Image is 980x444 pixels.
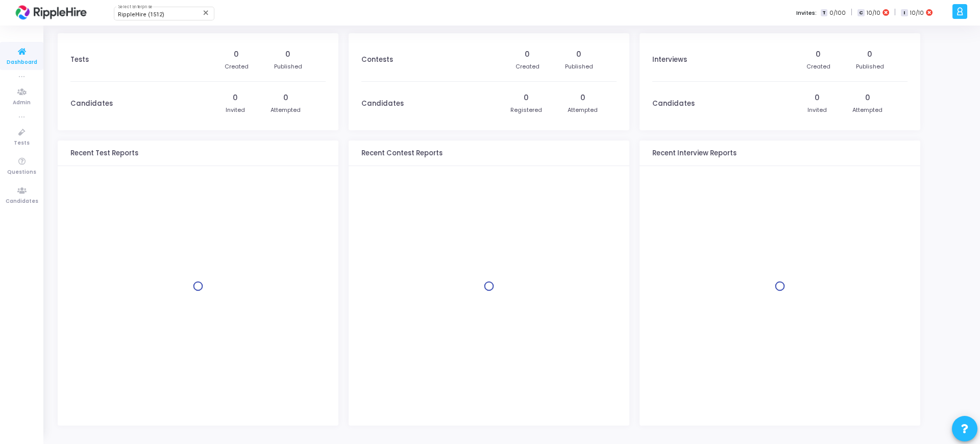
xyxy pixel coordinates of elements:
div: Attempted [568,106,598,114]
div: 0 [525,49,530,60]
div: 0 [576,49,581,60]
div: Published [856,62,884,71]
div: 0 [815,92,820,103]
div: 0 [580,92,585,103]
div: 0 [867,49,872,60]
h3: Candidates [70,100,113,108]
h3: Recent Interview Reports [652,149,737,157]
div: Invited [807,106,827,114]
span: 0/100 [829,9,846,17]
div: Attempted [271,106,301,114]
div: 0 [234,49,239,60]
div: 0 [233,92,238,103]
span: RippleHire (1512) [118,11,164,18]
div: Invited [226,106,245,114]
span: Candidates [6,197,38,206]
span: Questions [7,168,36,177]
div: Registered [510,106,542,114]
span: Dashboard [7,58,37,67]
div: Created [516,62,540,71]
span: | [851,7,852,18]
mat-icon: Clear [202,9,210,17]
div: Created [806,62,830,71]
h3: Recent Contest Reports [361,149,443,157]
h3: Contests [361,56,393,64]
div: Created [225,62,249,71]
div: Attempted [852,106,883,114]
div: Published [274,62,302,71]
div: 0 [865,92,870,103]
img: logo [13,3,89,23]
span: I [901,9,908,17]
div: Published [565,62,593,71]
div: 0 [816,49,821,60]
h3: Interviews [652,56,687,64]
h3: Tests [70,56,89,64]
div: 0 [285,49,290,60]
div: 0 [283,92,288,103]
label: Invites: [796,9,817,17]
div: 0 [524,92,529,103]
span: T [821,9,827,17]
span: 10/10 [910,9,924,17]
h3: Candidates [361,100,404,108]
h3: Recent Test Reports [70,149,138,157]
h3: Candidates [652,100,695,108]
span: 10/10 [867,9,880,17]
span: | [894,7,896,18]
span: C [857,9,864,17]
span: Admin [13,99,31,107]
span: Tests [14,139,30,148]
